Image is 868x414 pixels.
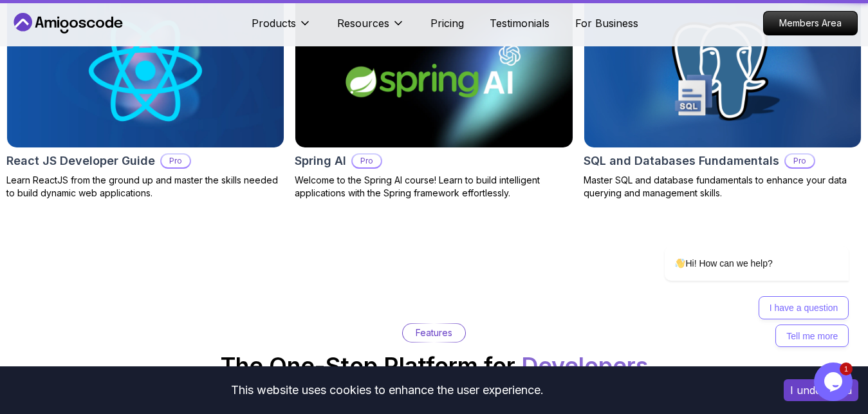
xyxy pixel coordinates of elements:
[162,155,190,167] p: Pro
[295,152,346,170] h2: Spring AI
[623,144,855,356] iframe: chat widget
[6,174,284,200] p: Learn ReactJS from the ground up and master the skills needed to build dynamic web applications.
[784,379,858,401] button: Accept cookies
[337,15,389,31] p: Resources
[575,15,638,31] a: For Business
[490,15,549,31] a: Testimonials
[221,353,648,379] h2: The One-Stop Platform for
[763,11,858,35] a: Members Area
[10,376,764,404] div: This website uses cookies to enhance the user experience.
[430,15,464,31] a: Pricing
[584,174,862,200] p: Master SQL and database fundamentals to enhance your data querying and management skills.
[337,15,405,41] button: Resources
[521,352,648,380] span: Developers
[353,155,381,167] p: Pro
[252,15,296,31] p: Products
[6,152,155,170] h2: React JS Developer Guide
[416,326,452,339] p: Features
[252,15,311,41] button: Products
[764,12,857,35] p: Members Area
[584,152,779,170] h2: SQL and Databases Fundamentals
[814,362,855,401] iframe: chat widget
[295,174,573,200] p: Welcome to the Spring AI course! Learn to build intelligent applications with the Spring framewor...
